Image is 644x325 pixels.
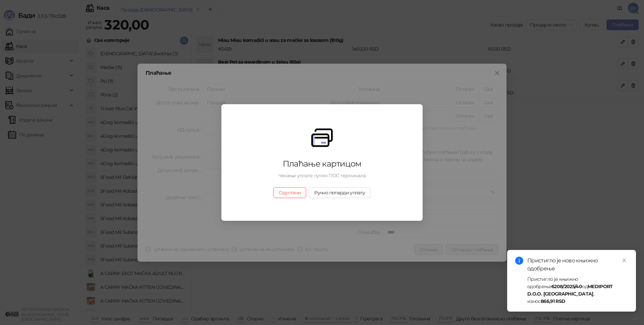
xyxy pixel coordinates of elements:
strong: 866,91 RSD [541,298,566,304]
span: info-circle [515,257,523,265]
strong: 6208/2025/40 [551,283,582,289]
button: Одустани [273,187,306,198]
div: Пристигло је књижно одобрење од , износ [527,275,628,305]
div: Пристигло је ново књижно одобрење [527,257,628,273]
button: Ручно потврди уплату [309,187,370,198]
div: Плаћање картицом [240,158,404,169]
strong: MEDIPORT D.O.O. [GEOGRAPHIC_DATA] [527,283,613,297]
span: close [622,258,627,263]
div: Чекање уплате путем ПОС терминала [240,172,404,179]
a: Close [621,257,628,264]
